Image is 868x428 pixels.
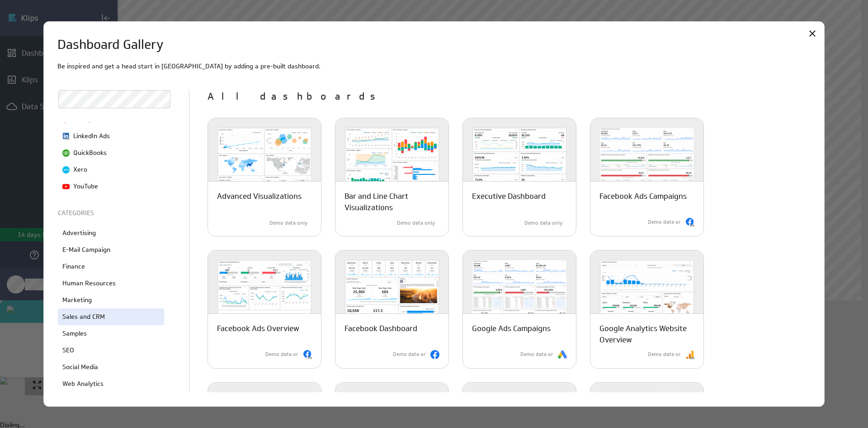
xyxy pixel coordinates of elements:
img: image7114667537295097211.png [62,183,70,190]
img: Facebook [430,350,439,359]
p: Marketing [62,295,92,305]
img: facebook_dashboard-light-600x400.png [335,250,448,332]
img: facebook_ads_dashboard-light-600x400.png [208,250,321,332]
p: YouTube [73,182,98,191]
p: All dashboards [208,90,810,104]
p: Demo data or [648,218,681,226]
p: Facebook Ads Campaigns [599,191,687,202]
p: Web Analytics [62,379,104,389]
img: image3155776258136118639.png [62,166,70,173]
p: Demo data only [397,219,435,227]
p: Social Media [62,362,98,372]
img: Google Ads [558,350,567,359]
p: QuickBooks [73,148,107,158]
p: Executive Dashboard [472,191,546,202]
p: LinkedIn Ads [73,131,110,141]
img: facebook_ads_campaigns-light-600x400.png [590,118,703,200]
img: executive_dashboard-light-600x400.png [463,118,576,200]
img: Facebook Ads [685,218,694,227]
p: Xero [73,165,87,174]
p: Sales and CRM [62,312,105,322]
h1: Dashboard Gallery [57,35,164,54]
p: Demo data or [520,351,553,358]
p: Human Resources [62,279,116,288]
p: Advanced Visualizations [217,191,302,202]
p: Demo data only [269,219,307,227]
p: Be inspired and get a head start in [GEOGRAPHIC_DATA] by adding a pre-built dashboard. [57,62,811,71]
p: Finance [62,262,85,271]
p: E-Mail Campaign [62,245,110,255]
p: Google Ads Campaigns [472,323,551,334]
img: image1858912082062294012.png [62,133,70,140]
img: Google Analytics 4 [685,350,694,359]
p: Demo data only [524,219,562,227]
p: Demo data or [648,351,681,358]
img: image5502353411254158712.png [62,149,70,157]
p: Facebook Dashboard [344,323,417,334]
img: ga_website_overview-light-600x400.png [590,250,703,332]
img: google_ads_performance-light-600x400.png [463,250,576,332]
p: Facebook Ads Overview [217,323,299,334]
p: Demo data or [393,351,426,358]
p: Bar and Line Chart Visualizations [344,191,439,213]
img: bar_line_chart-light-600x400.png [335,118,448,200]
p: Demo data or [265,351,298,358]
p: Samples [62,329,87,338]
p: CATEGORIES [58,208,166,218]
p: Advertising [62,228,96,238]
p: Google Analytics Website Overview [599,323,694,346]
img: advanced_visualizations-light-600x400.png [208,118,321,200]
p: SEO [62,346,74,355]
div: Close [805,26,820,41]
img: Facebook Ads [303,350,312,359]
